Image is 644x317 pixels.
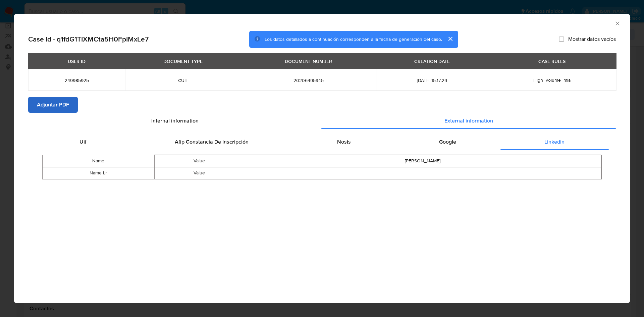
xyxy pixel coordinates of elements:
span: Adjuntar PDF [37,97,69,112]
span: [DATE] 15:17:29 [384,77,480,83]
button: cerrar [442,31,458,47]
span: Uif [79,138,87,146]
td: Name Lr [43,167,154,179]
div: Detailed info [28,113,616,129]
div: USER ID [64,56,90,67]
h2: Case Id - q1fdG1TIXMCta5H0FpIMxLe7 [28,35,149,44]
span: External information [444,117,493,125]
div: Detailed external info [35,134,609,150]
td: Value [155,167,244,179]
span: Internal information [151,117,199,125]
div: DOCUMENT NUMBER [281,56,336,67]
span: Nosis [337,138,351,146]
span: 249985925 [36,77,117,83]
div: CREATION DATE [410,56,454,67]
button: Cerrar ventana [614,20,620,26]
span: CUIL [133,77,233,83]
span: Linkedin [544,138,565,146]
td: Name [43,155,154,167]
input: Mostrar datos vacíos [559,36,564,42]
span: High_volume_mla [533,77,571,83]
span: Los datos detallados a continuación corresponden a la fecha de generación del caso. [265,36,442,43]
div: DOCUMENT TYPE [159,56,207,67]
span: Google [439,138,456,146]
span: 20206495945 [249,77,368,83]
button: Adjuntar PDF [28,97,78,113]
span: Mostrar datos vacíos [568,36,616,43]
div: CASE RULES [534,56,570,67]
div: closure-recommendation-modal [14,14,630,303]
td: Value [155,155,244,167]
div: [PERSON_NAME] [244,158,601,164]
span: Afip Constancia De Inscripción [175,138,249,146]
